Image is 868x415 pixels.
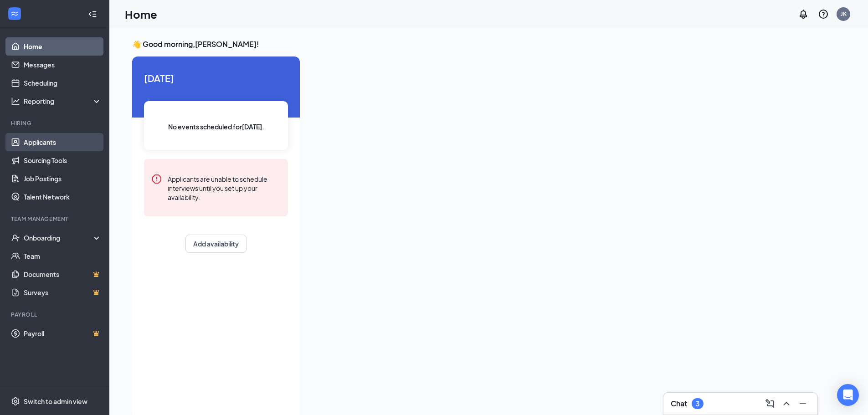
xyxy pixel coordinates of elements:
[168,122,264,132] span: No events scheduled for [DATE] .
[696,400,699,408] div: 3
[144,71,288,85] span: [DATE]
[168,174,281,202] div: Applicants are unable to schedule interviews until you set up your availability.
[837,384,859,406] div: Open Intercom Messenger
[24,188,102,206] a: Talent Network
[88,10,97,19] svg: Collapse
[11,233,20,242] svg: UserCheck
[24,324,102,343] a: PayrollCrown
[779,396,794,411] button: ChevronUp
[24,37,102,56] a: Home
[24,97,102,106] div: Reporting
[10,9,19,18] svg: WorkstreamLogo
[24,133,102,151] a: Applicants
[24,151,102,169] a: Sourcing Tools
[132,39,817,49] h3: 👋 Good morning, [PERSON_NAME] !
[24,397,87,406] div: Switch to admin view
[781,398,792,409] svg: ChevronUp
[24,169,102,188] a: Job Postings
[796,396,810,411] button: Minimize
[24,247,102,265] a: Team
[125,6,157,22] h1: Home
[11,97,20,106] svg: Analysis
[151,174,162,184] svg: Error
[797,398,808,409] svg: Minimize
[765,398,776,409] svg: ComposeMessage
[11,397,20,406] svg: Settings
[763,396,777,411] button: ComposeMessage
[24,265,102,283] a: DocumentsCrown
[11,215,100,223] div: Team Management
[185,235,247,253] button: Add availability
[24,74,102,92] a: Scheduling
[24,233,94,242] div: Onboarding
[24,283,102,302] a: SurveysCrown
[24,56,102,74] a: Messages
[818,9,829,20] svg: QuestionInfo
[798,9,809,20] svg: Notifications
[671,399,687,409] h3: Chat
[11,119,100,127] div: Hiring
[11,311,100,318] div: Payroll
[841,10,847,18] div: JK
